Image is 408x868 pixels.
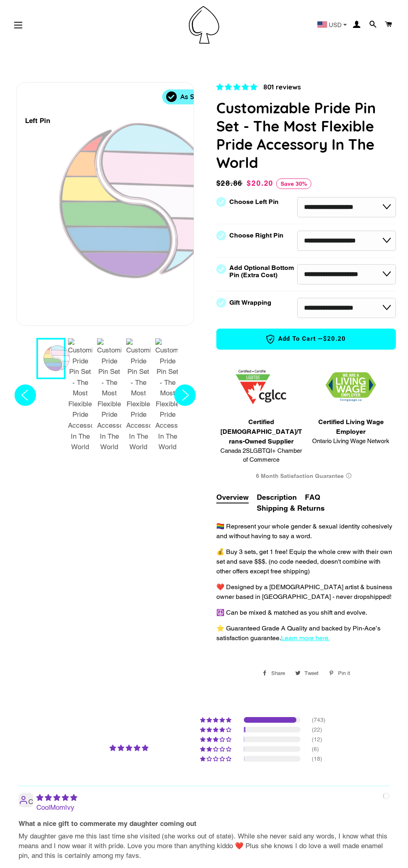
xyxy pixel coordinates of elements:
img: Customizable Pride Pin Set - The Most Flexible Pride Accessory In The World [68,338,92,452]
button: FAQ [305,492,320,503]
div: (743) [312,717,321,723]
label: Choose Left Pin [229,198,279,206]
p: ☮️ Can be mixed & matched as you shift and evolve. [216,608,396,618]
b: What a nice gift to commerate my daughter coming out [19,819,389,829]
div: 3% (22) reviews with 4 star rating [200,727,233,732]
span: $28.86 [216,178,245,189]
span: Canada 2SLGBTQI+ Chamber of Commerce [220,446,302,465]
span: 801 reviews [263,83,301,91]
img: 1706832627.png [326,372,376,402]
span: Ontario Living Wage Network [310,437,392,446]
label: Add Optional Bottom Pin (Extra Cost) [229,264,297,279]
button: Next slide [172,338,198,456]
span: Certified [DEMOGRAPHIC_DATA]/Trans-Owned Supplier [220,417,302,446]
span: $20.20 [247,179,273,187]
img: Pin-Ace [189,6,219,44]
div: 1% (6) reviews with 2 star rating [200,746,233,752]
p: 🏳️‍🌈 Represent your whole gender & sexual identity cohesively and without having to say a word. [216,522,396,541]
button: 2 / 9 [66,338,95,456]
h1: Customizable Pride Pin Set - The Most Flexible Pride Accessory In The World [216,99,396,172]
div: (18) [312,756,321,762]
div: 6 Month Satisfaction Guarantee [216,469,396,484]
span: Add to Cart — [229,334,384,344]
span: Share [271,667,289,679]
div: C [19,793,33,807]
div: 93% (743) reviews with 5 star rating [200,717,233,723]
div: (12) [312,736,321,742]
button: Overview [216,492,249,503]
p: ❤️ Designed by a [DEMOGRAPHIC_DATA] artist & business owner based in [GEOGRAPHIC_DATA] - never dr... [216,582,396,602]
img: Customizable Pride Pin Set - The Most Flexible Pride Accessory In The World [97,338,121,452]
button: 3 / 9 [95,338,124,456]
label: Gift Wrapping [229,299,271,306]
div: Average rating is 4.83 stars [73,743,184,753]
span: Tweet [304,667,323,679]
span: 5 star review [36,794,77,802]
a: Learn more here. [281,634,330,642]
img: Customizable Pride Pin Set - The Most Flexible Pride Accessory In The World [126,338,150,452]
img: 1705457225.png [236,370,286,404]
div: (6) [312,746,321,752]
button: Description [257,492,297,503]
p: ⭐️ Guaranteed Grade A Quality and backed by Pin-Ace’s satisfaction guarantee. [216,624,396,643]
div: (22) [312,727,321,732]
p: 💰 Buy 3 sets, get 1 free! Equip the whole crew with their own set and save $$$. (no code needed, ... [216,547,396,576]
div: 2% (18) reviews with 1 star rating [200,756,233,762]
span: Certified Living Wage Employer [310,417,392,437]
span: 4.83 stars [216,83,259,91]
span: USD [329,22,342,28]
button: Shipping & Returns [257,503,325,514]
span: $20.20 [323,335,346,343]
button: 4 / 9 [124,338,153,456]
button: 5 / 9 [153,338,182,456]
button: 1 / 9 [36,338,66,379]
span: Pin it [338,667,354,679]
button: Previous slide [12,338,38,456]
span: CoolMomIvy [36,803,74,811]
button: Add to Cart —$20.20 [216,329,396,350]
label: Choose Right Pin [229,232,283,239]
div: 1 / 9 [17,83,194,325]
span: Save 30% [276,178,311,189]
div: 1% (12) reviews with 3 star rating [200,736,233,742]
img: Customizable Pride Pin Set - The Most Flexible Pride Accessory In The World [155,338,180,452]
p: My daughter gave me this last time she visited (she works out of state). While she never said any... [19,832,389,860]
